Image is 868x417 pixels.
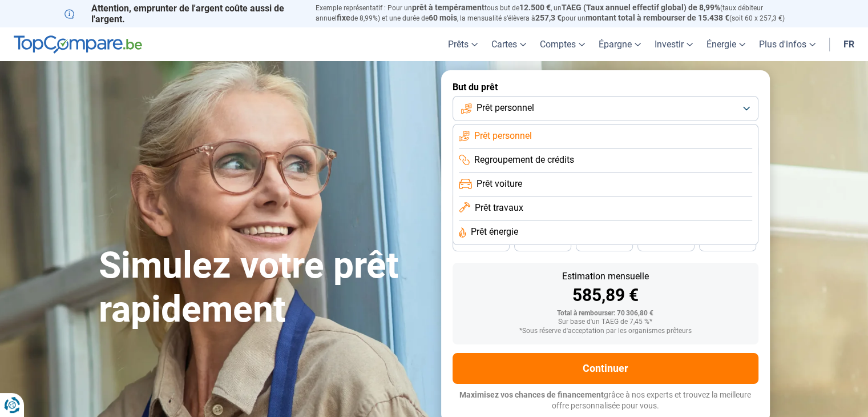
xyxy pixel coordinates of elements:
[453,353,758,384] button: Continuer
[337,13,350,22] span: fixe
[752,27,822,61] a: Plus d'infos
[14,35,142,54] img: TopCompare
[530,239,555,246] span: 42 mois
[653,239,679,246] span: 30 mois
[453,390,758,412] p: grâce à nos experts et trouvez la meilleure offre personnalisée pour vous.
[462,327,749,335] div: *Sous réserve d'acceptation par les organismes prêteurs
[453,82,758,93] label: But du prêt
[533,27,592,61] a: Comptes
[99,244,427,332] h1: Simulez votre prêt rapidement
[475,202,523,214] span: Prêt travaux
[586,13,729,22] span: montant total à rembourser de 15.438 €
[462,318,749,326] div: Sur base d'un TAEG de 7,45 %*
[471,226,518,238] span: Prêt énergie
[715,239,740,246] span: 24 mois
[462,310,749,318] div: Total à rembourser: 70 306,80 €
[837,27,861,61] a: fr
[64,3,302,25] p: Attention, emprunter de l'argent coûte aussi de l'argent.
[462,272,749,281] div: Estimation mensuelle
[462,287,749,304] div: 585,89 €
[485,27,533,61] a: Cartes
[700,27,752,61] a: Énergie
[459,390,604,399] span: Maximisez vos chances de financement
[469,239,494,246] span: 48 mois
[562,3,720,12] span: TAEG (Taux annuel effectif global) de 8,99%
[592,27,648,61] a: Épargne
[592,239,617,246] span: 36 mois
[535,13,562,22] span: 257,3 €
[316,3,804,23] p: Exemple représentatif : Pour un tous but de , un (taux débiteur annuel de 8,99%) et une durée de ...
[648,27,700,61] a: Investir
[441,27,485,61] a: Prêts
[477,178,522,190] span: Prêt voiture
[429,13,457,22] span: 60 mois
[477,102,534,114] span: Prêt personnel
[412,3,485,12] span: prêt à tempérament
[474,130,532,142] span: Prêt personnel
[453,96,758,121] button: Prêt personnel
[474,154,574,166] span: Regroupement de crédits
[519,3,551,12] span: 12.500 €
